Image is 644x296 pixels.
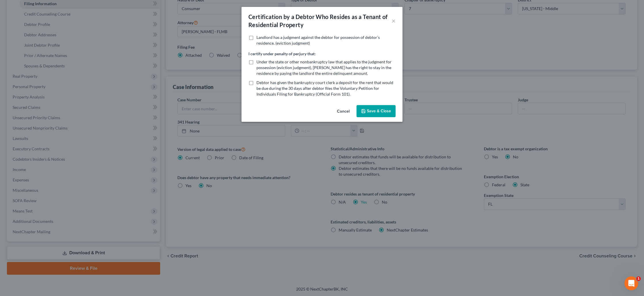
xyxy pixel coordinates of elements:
label: I certify under penalty of perjury that: [248,51,316,57]
button: × [392,17,396,24]
button: Cancel [332,106,354,117]
span: Debtor has given the bankruptcy court clerk a deposit for the rent that would be due during the 3... [256,80,393,96]
iframe: Intercom live chat [624,276,638,290]
span: 1 [636,276,641,281]
div: Certification by a Debtor Who Resides as a Tenant of Residential Property [248,13,392,29]
span: Landlord has a judgment against the debtor for possession of debtor’s residence. (eviction judgment) [256,35,380,45]
span: Under the state or other nonbankruptcy law that applies to the judgment for possession (eviction ... [256,59,392,76]
button: Save & Close [356,105,396,117]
